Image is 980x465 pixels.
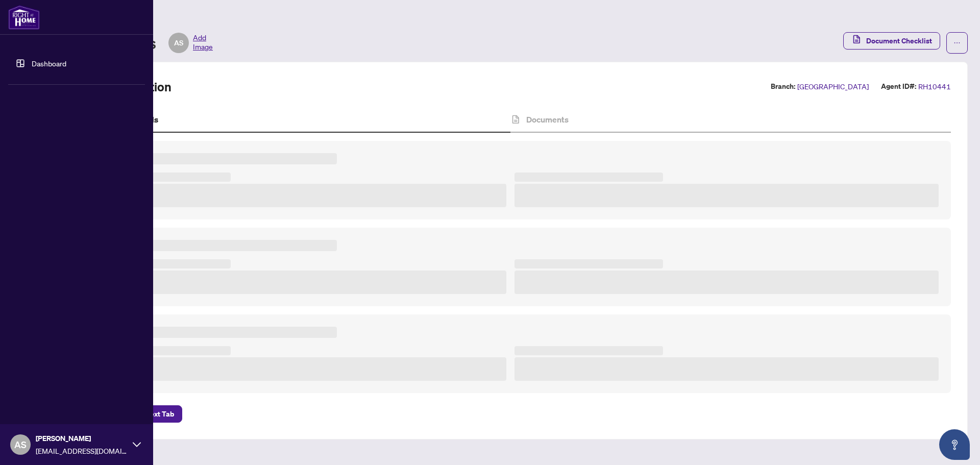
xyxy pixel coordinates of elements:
button: Open asap [939,429,970,460]
span: AS [14,437,27,452]
span: RH10441 [918,81,951,92]
span: [EMAIL_ADDRESS][DOMAIN_NAME] [36,445,128,456]
button: Document Checklist [843,32,940,50]
span: Add Image [193,33,213,53]
img: logo [8,5,40,30]
button: Next Tab [137,405,182,423]
span: ellipsis [953,39,961,46]
span: [GEOGRAPHIC_DATA] [797,81,869,92]
span: AS [174,37,183,48]
label: Agent ID#: [881,81,916,92]
span: [PERSON_NAME] [36,433,128,444]
a: Dashboard [32,59,66,68]
label: Branch: [771,81,795,92]
span: Next Tab [145,406,174,422]
span: Document Checklist [866,33,932,49]
h4: Documents [526,113,569,126]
